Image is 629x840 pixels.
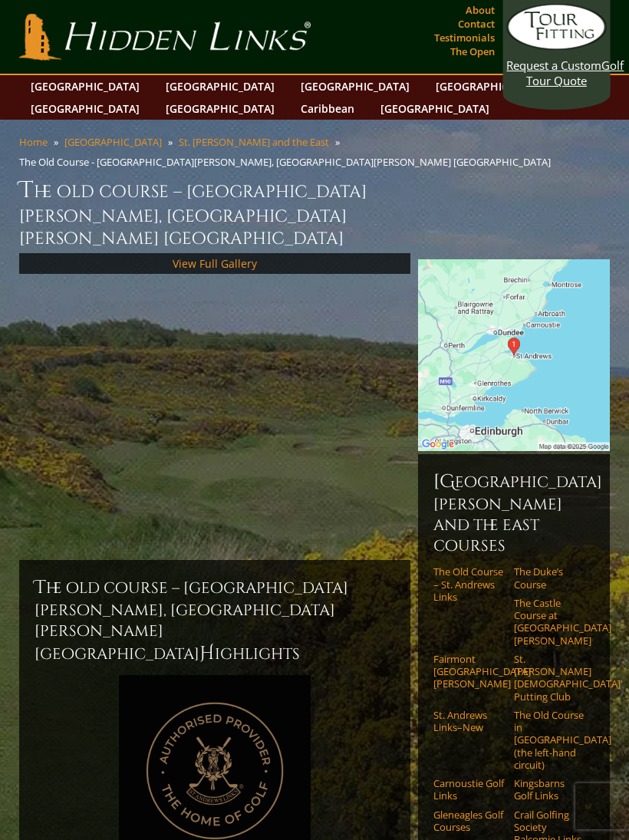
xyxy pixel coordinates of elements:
[158,97,282,120] a: [GEOGRAPHIC_DATA]
[514,653,585,703] a: St. [PERSON_NAME] [DEMOGRAPHIC_DATA]’ Putting Club
[19,175,611,250] h1: The Old Course – [GEOGRAPHIC_DATA][PERSON_NAME], [GEOGRAPHIC_DATA][PERSON_NAME] [GEOGRAPHIC_DATA]
[158,75,282,97] a: [GEOGRAPHIC_DATA]
[433,469,594,556] h6: [GEOGRAPHIC_DATA][PERSON_NAME] and the East Courses
[430,27,499,48] a: Testimonials
[433,565,504,603] a: The Old Course – St. Andrews Links
[199,641,215,666] span: H
[373,97,497,120] a: [GEOGRAPHIC_DATA]
[23,75,147,97] a: [GEOGRAPHIC_DATA]
[64,135,162,149] a: [GEOGRAPHIC_DATA]
[418,259,610,451] img: Google Map of St Andrews Links, St Andrews, United Kingdom
[293,97,362,120] a: Caribbean
[433,809,504,834] a: Gleneagles Golf Courses
[514,597,585,647] a: The Castle Course at [GEOGRAPHIC_DATA][PERSON_NAME]
[428,75,552,97] a: [GEOGRAPHIC_DATA]
[514,709,585,771] a: The Old Course in [GEOGRAPHIC_DATA] (the left-hand circuit)
[433,653,504,690] a: Fairmont [GEOGRAPHIC_DATA][PERSON_NAME]
[173,256,257,271] a: View Full Gallery
[179,135,329,149] a: St. [PERSON_NAME] and the East
[514,777,585,802] a: Kingsbarns Golf Links
[23,97,147,120] a: [GEOGRAPHIC_DATA]
[433,777,504,802] a: Carnoustie Golf Links
[446,41,499,62] a: The Open
[19,135,48,149] a: Home
[506,4,606,88] a: Request a CustomGolf Tour Quote
[433,709,504,734] a: St. Andrews Links–New
[35,575,396,666] h2: The Old Course – [GEOGRAPHIC_DATA][PERSON_NAME], [GEOGRAPHIC_DATA][PERSON_NAME] [GEOGRAPHIC_DATA]...
[514,565,585,591] a: The Duke’s Course
[293,75,417,97] a: [GEOGRAPHIC_DATA]
[506,58,601,73] span: Request a Custom
[19,155,557,169] li: The Old Course - [GEOGRAPHIC_DATA][PERSON_NAME], [GEOGRAPHIC_DATA][PERSON_NAME] [GEOGRAPHIC_DATA]
[454,13,499,35] a: Contact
